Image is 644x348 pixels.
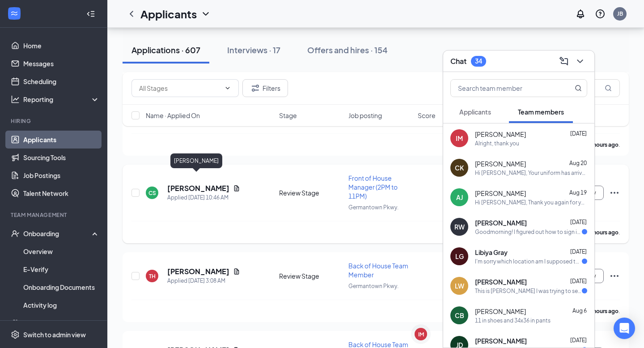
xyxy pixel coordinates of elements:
[23,278,100,296] a: Onboarding Documents
[23,37,100,55] a: Home
[348,204,398,211] span: Germantown Pkwy.
[475,228,582,236] div: Goodmorning! I figured out how to sign into HotScedules but I do not know how to see if i'm on th...
[23,55,100,72] a: Messages
[23,296,100,314] a: Activity log
[572,307,587,314] span: Aug 6
[227,44,280,55] div: Interviews · 17
[149,272,156,280] div: TH
[475,159,526,168] span: [PERSON_NAME]
[146,111,200,120] span: Name · Applied On
[455,281,464,290] div: LW
[167,183,229,193] h5: [PERSON_NAME]
[455,311,464,320] div: CB
[589,141,619,148] b: 7 hours ago
[233,268,240,275] svg: Document
[23,131,100,149] a: Applicants
[167,267,229,276] h5: [PERSON_NAME]
[242,79,288,97] button: Filter Filters
[475,140,519,147] div: Alright, thank you
[348,283,398,289] span: Germantown Pkwy.
[23,72,100,90] a: Scheduling
[418,111,436,120] span: Score
[418,331,424,338] div: IM
[23,314,100,332] a: Team
[11,229,20,238] svg: UserCheck
[475,199,587,206] div: Hi [PERSON_NAME], Thank you again for your interest in joining the team at [DEMOGRAPHIC_DATA]-fil...
[617,10,623,17] div: JB
[279,111,297,120] span: Stage
[609,187,620,198] svg: Ellipses
[200,8,211,19] svg: ChevronDown
[569,189,587,196] span: Aug 19
[475,277,527,286] span: [PERSON_NAME]
[609,271,620,281] svg: Ellipses
[23,229,92,238] div: Onboarding
[475,130,526,139] span: [PERSON_NAME]
[570,337,587,344] span: [DATE]
[348,262,408,279] span: Back of House Team Member
[23,149,100,166] a: Sourcing Tools
[86,9,95,18] svg: Collapse
[575,85,582,92] svg: MagnifyingGlass
[569,160,587,166] span: Aug 20
[233,185,240,192] svg: Document
[23,184,100,202] a: Talent Network
[475,189,526,198] span: [PERSON_NAME]
[167,276,240,285] div: Applied [DATE] 3:08 AM
[573,54,587,68] button: ChevronDown
[475,287,582,295] div: This is [PERSON_NAME] I was trying to see what day do I start
[11,330,20,339] svg: Settings
[11,117,98,125] div: Hiring
[23,242,100,260] a: Overview
[570,219,587,225] span: [DATE]
[456,193,463,202] div: AJ
[475,248,508,257] span: Libiya Gray
[575,8,586,19] svg: Notifications
[279,188,343,197] div: Review Stage
[167,193,240,202] div: Applied [DATE] 10:46 AM
[140,6,197,21] h1: Applicants
[595,8,606,19] svg: QuestionInfo
[148,189,156,197] div: CS
[475,317,551,324] div: 11 in shoes and 34x36 in pants
[614,318,635,339] div: Open Intercom Messenger
[131,44,200,55] div: Applications · 607
[279,272,343,280] div: Review Stage
[570,278,587,284] span: [DATE]
[126,8,137,19] svg: ChevronLeft
[589,229,619,236] b: 7 hours ago
[475,218,527,227] span: [PERSON_NAME]
[23,95,100,104] div: Reporting
[224,85,231,92] svg: ChevronDown
[23,260,100,278] a: E-Verify
[570,248,587,255] span: [DATE]
[518,108,564,116] span: Team members
[455,163,464,172] div: CK
[575,56,585,67] svg: ChevronDown
[475,258,582,265] div: I'm sorry which location am I supposed to be at?
[23,166,100,184] a: Job Postings
[451,80,557,97] input: Search team member
[454,222,465,231] div: RW
[557,54,571,68] button: ComposeMessage
[11,211,98,219] div: Team Management
[10,9,19,18] svg: WorkstreamLogo
[475,336,527,345] span: [PERSON_NAME]
[559,56,569,67] svg: ComposeMessage
[455,252,464,261] div: LG
[348,174,398,200] span: Front of House Manager (2PM to 11PM)
[250,83,261,93] svg: Filter
[459,108,491,116] span: Applicants
[586,308,619,314] b: 15 hours ago
[475,169,587,177] div: Hi [PERSON_NAME], Your uniform has arrived, are you available to pick it up this afternoon?
[348,111,382,120] span: Job posting
[11,95,20,104] svg: Analysis
[307,44,388,55] div: Offers and hires · 154
[570,130,587,137] span: [DATE]
[170,153,222,168] div: [PERSON_NAME]
[23,330,86,339] div: Switch to admin view
[605,85,612,92] svg: MagnifyingGlass
[475,57,482,65] div: 34
[139,83,220,93] input: All Stages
